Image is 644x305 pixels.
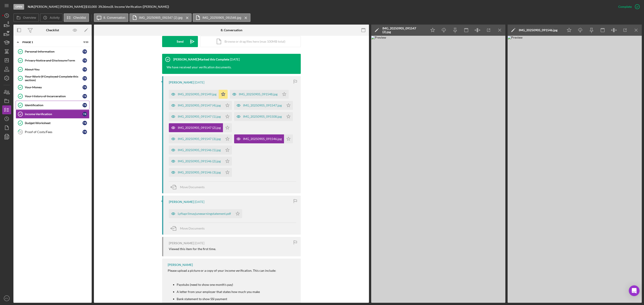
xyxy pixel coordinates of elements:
div: IMG_20250905_091508.jpg [243,115,282,118]
div: Open [13,4,24,10]
div: Your History of Incarceration [25,94,83,98]
li: A letter from your employer that states how much you make [177,290,296,294]
button: IMG_20250905_091546.jpg [193,13,250,22]
button: Move Documents [169,182,209,193]
div: | [28,5,34,8]
b: N/A [28,5,33,8]
div: About You [25,68,83,71]
div: [PERSON_NAME] [169,81,194,84]
button: Activity [40,13,62,22]
div: Budget Worksheet [25,121,83,125]
button: IMG_20250905_091549.jpg [169,90,228,99]
div: [PERSON_NAME] [PERSON_NAME] | [34,5,85,8]
div: Complete [618,2,632,11]
div: Personal Information [25,50,83,53]
button: IMG_20250905_091508.jpg [234,112,293,121]
label: Activity [50,16,59,19]
button: 8. Conversation [94,13,128,22]
button: Move Documents [169,223,209,234]
a: 10Proof of Costs/FeesTR [16,127,89,136]
button: IMG_20250905_091547 (3).jpg [169,134,232,143]
button: Overview [13,13,39,22]
a: Your MoneyTR [16,83,89,92]
a: Your History of IncarcerationTR [16,92,89,101]
div: T R [83,58,87,63]
div: IMG_20250905_091547 (2).jpg [178,126,221,130]
button: IMG_20250905_091547 (1).jpg [169,112,232,121]
div: IMG_20250905_091546 (1).jpg [178,148,221,152]
div: 3 % [98,5,102,8]
span: Move Documents [180,185,205,189]
button: Send [162,36,198,47]
li: Paystubs (need to show one month's pay) [177,283,296,286]
button: IMG_20250905_091547.jpg [234,101,293,110]
div: 36 mo [102,5,110,8]
div: IMG_20250905_091547 (3).jpg [178,137,221,141]
div: 9 / 10 [80,41,88,44]
button: Checklist [64,13,89,22]
div: T R [83,67,87,72]
button: IMG_20250905_091548.jpg [230,90,289,99]
div: IMG_20250905_091547 (1).jpg [178,115,221,118]
div: IMG_20250905_091546 (3).jpg [178,171,221,174]
div: T R [83,103,87,107]
label: Overview [23,16,36,19]
time: 2025-09-08 13:26 [230,58,240,61]
div: IMG_20250905_091547 (2).jpg [382,27,425,34]
text: PY [5,297,8,300]
div: IMG_20250905_091548.jpg [239,92,278,96]
a: Income VerificationTR [16,110,89,119]
div: Proof of Costs/Fees [25,130,83,134]
div: Privacy Notice and Disclosure Form [25,59,83,62]
label: 8. Conversation [104,16,125,19]
div: T R [83,85,87,90]
div: T R [83,94,87,98]
div: [PERSON_NAME] Marked this Complete [173,58,229,61]
div: Open Intercom Messenger [629,285,640,296]
div: We have received your verification documents. [162,65,236,74]
div: T R [83,76,87,81]
button: Complete [614,2,642,11]
div: [PERSON_NAME] [169,241,194,245]
button: IMG_20250905_091547 (2).jpg [129,13,192,22]
label: Checklist [73,16,86,19]
div: Your Work (If Employed Complete this section) [25,75,83,82]
div: IMG_20250905_091549.jpg [178,92,216,96]
button: IMG_20250905_091546 (2).jpg [169,157,232,166]
a: Budget WorksheetTR [16,119,89,127]
div: Lyftaprilmayjuneearningstatement.pdf [178,212,231,215]
img: Preview [508,36,642,303]
button: PY [2,294,11,303]
tspan: 10 [19,130,22,133]
time: 2025-09-02 17:07 [195,241,204,245]
button: IMG_20250905_091546.jpg [234,134,293,143]
div: [PERSON_NAME] [169,200,194,204]
div: Checklist [46,28,59,32]
span: $10,000 [85,5,97,8]
button: IMG_20250905_091547 (2).jpg [169,123,232,132]
div: Income Verification [25,112,83,116]
a: Your Work (If Employed Complete this section)TR [16,74,89,83]
div: T R [83,121,87,125]
button: IMG_20250905_091546 (1).jpg [169,146,232,155]
a: IdentificationTR [16,101,89,110]
div: Your Money [25,86,83,89]
a: Privacy Notice and Disclosure FormTR [16,56,89,65]
div: 8. Conversation [221,28,242,32]
span: Move Documents [180,226,205,230]
div: Viewed this item for the first time. [169,247,216,251]
div: IMG_20250905_091547 (4).jpg [178,104,221,107]
label: IMG_20250905_091547 (2).jpg [139,16,183,19]
div: Phase 1 [22,41,77,44]
button: IMG_20250905_091547 (4).jpg [169,101,232,110]
div: IMG_20250905_091546.jpg [243,137,282,141]
div: Send [177,36,184,47]
div: Identification [25,103,83,107]
a: About YouTR [16,65,89,74]
button: IMG_20250905_091546 (3).jpg [169,168,232,177]
div: | 8. Income Verification ([PERSON_NAME]) [110,5,169,8]
div: [PERSON_NAME] [168,263,193,267]
a: Personal InformationTR [16,47,89,56]
button: Lyftaprilmayjuneearningstatement.pdf [169,209,242,218]
time: 2025-09-02 17:08 [195,200,204,204]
